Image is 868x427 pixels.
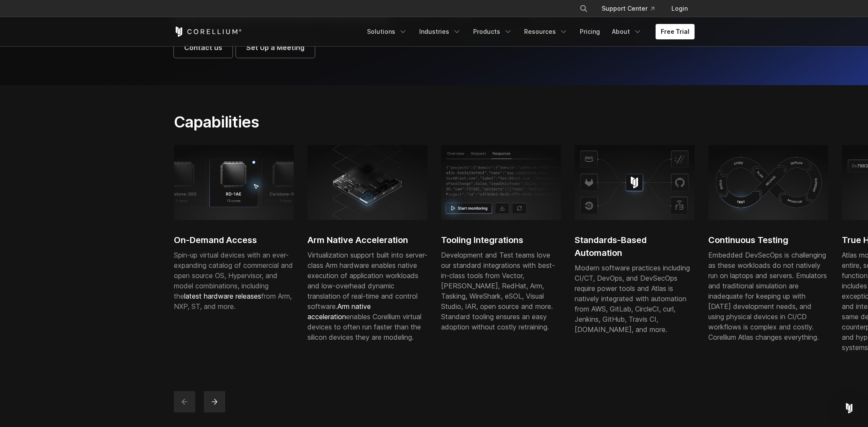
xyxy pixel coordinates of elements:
[519,24,573,39] a: Resources
[184,42,222,53] span: Contact us
[595,1,661,16] a: Support Center
[174,145,294,219] img: RD-1AE; 13 cores
[204,391,225,412] button: next
[468,24,517,39] a: Products
[665,1,695,16] a: Login
[362,24,695,39] div: Navigation Menu
[656,24,695,39] a: Free Trial
[569,1,695,16] div: Navigation Menu
[174,37,233,58] a: Contact us
[575,234,695,259] h2: Standards-Based Automation
[575,24,605,39] a: Pricing
[362,24,412,39] a: Solutions
[174,234,294,246] h2: On-Demand Access
[307,234,427,246] h2: Arm Native Acceleration
[575,145,695,219] img: Corellium platform integrating with AWS, GitHub, and CI tools for secure mobile app testing and D...
[174,251,293,311] span: Spin-up virtual devices with an ever-expanding catalog of commercial and open source OS, Hypervis...
[575,263,695,335] div: Modern software practices including CI/CT, DevOps, and DevSecOps require power tools and Atlas is...
[307,302,371,321] a: Arm native acceleration
[414,24,466,39] a: Industries
[246,42,304,53] span: Set Up a Meeting
[441,145,561,219] img: Response tab, start monitoring; Tooling Integrations
[708,250,828,342] div: Embedded DevSecOps is challenging as these workloads do not natively run on laptops and servers. ...
[607,24,647,39] a: About
[174,391,195,412] button: previous
[307,145,427,219] img: server-class Arm hardware; SDV development
[184,292,261,300] a: latest hardware releases
[174,113,515,131] h2: Capabilities
[708,234,828,246] h2: Continuous Testing
[441,250,561,332] div: Development and Test teams love our standard integrations with best-in-class tools from Vector, [...
[307,302,421,341] span: enables Corellium virtual devices to often run faster than the silicon devices they are modeling.
[174,27,242,37] a: Corellium Home
[708,145,828,219] img: Continuous testing using physical devices in CI/CD workflows
[576,1,591,16] button: Search
[307,250,427,342] div: Virtualization support built into server-class Arm hardware enables native execution of applicati...
[839,398,859,418] div: Open Intercom Messenger
[441,234,561,246] h2: Tooling Integrations
[236,37,315,58] a: Set Up a Meeting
